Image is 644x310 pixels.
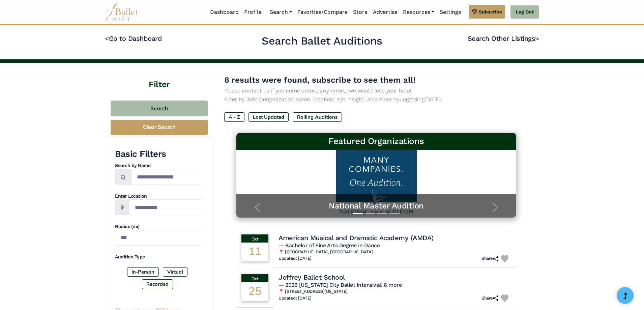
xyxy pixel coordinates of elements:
[131,169,202,185] input: Search by names...
[481,295,498,301] h6: Share
[115,162,202,169] h4: Search by Name
[400,5,437,19] a: Resources
[468,34,539,43] a: Search Other Listings>
[481,256,498,261] h6: Share
[241,282,268,301] div: 25
[224,86,528,95] p: Please contact us if you come across any errors, we would love your help!
[105,34,162,43] a: <Go to Dashboard
[437,5,464,19] a: Settings
[224,75,416,85] span: 8 results were found, subscribe to see them all!
[350,5,370,19] a: Store
[111,101,208,116] button: Search
[279,282,402,288] span: — 2026 [US_STATE] City Ballet Intensive
[242,136,511,147] h3: Featured Organizations
[472,8,477,16] img: gem.svg
[469,5,505,19] a: Subscribe
[241,243,268,261] div: 11
[389,210,400,218] button: Slide 4
[105,34,109,43] code: <
[262,34,382,48] h2: Search Ballet Auditions
[115,193,202,200] h4: Enter Location
[142,279,173,289] label: Recorded
[279,289,511,294] h6: 📍 [STREET_ADDRESS][US_STATE]
[479,8,502,16] span: Subscribe
[353,210,363,218] button: Slide 1
[127,267,159,277] label: In-Person
[243,201,509,211] a: National Master Audition
[115,254,202,260] h4: Audition Type
[241,234,268,243] div: Oct
[279,256,312,261] h6: Updated: [DATE]
[129,199,202,215] input: Location
[379,282,402,288] a: & 6 more
[279,273,345,282] h4: Joffrey Ballet School
[279,295,312,301] h6: Updated: [DATE]
[510,5,539,19] a: Log Out
[224,112,244,122] label: A - Z
[111,120,208,135] button: Clear Search
[370,5,400,19] a: Advertise
[207,5,241,19] a: Dashboard
[241,5,264,19] a: Profile
[279,233,434,242] h4: American Musical and Dramatic Academy (AMDA)
[115,148,202,160] h3: Basic Filters
[115,223,202,230] h4: Radius (mi)
[248,112,289,122] label: Last Updated
[224,95,528,104] p: Filter by listing/organization name, location, age, height, and more by [DATE]!
[365,210,375,218] button: Slide 2
[279,249,511,255] h6: 📍 [GEOGRAPHIC_DATA], [GEOGRAPHIC_DATA]
[105,63,213,90] h4: Filter
[295,5,350,19] a: Favorites/Compare
[163,267,187,277] label: Virtual
[267,5,295,19] a: Search
[293,112,342,122] label: Rolling Auditions
[279,242,380,249] span: — Bachelor of Fine Arts Degree in Dance
[400,96,425,103] a: upgrading
[535,34,539,43] code: >
[241,274,268,282] div: Oct
[377,210,387,218] button: Slide 3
